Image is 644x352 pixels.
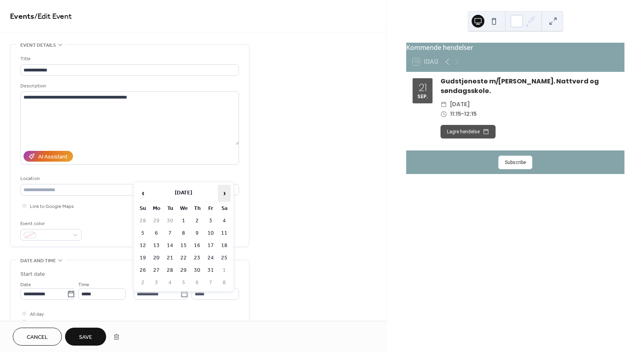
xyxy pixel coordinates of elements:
th: Fr [204,203,217,214]
div: 21 [419,83,427,93]
td: 26 [136,265,149,276]
td: 30 [164,215,176,227]
span: Show date only [30,318,63,327]
td: 11 [218,227,231,239]
td: 13 [150,240,163,251]
td: 21 [164,252,176,264]
span: Save [79,333,92,342]
div: Start date [20,270,45,279]
span: 11:15 [450,109,461,119]
td: 7 [164,227,176,239]
a: Events [10,9,34,24]
td: 6 [150,227,163,239]
td: 2 [191,215,203,227]
button: Lagre hendelse [441,125,496,138]
td: 5 [177,277,190,289]
th: Th [191,203,203,214]
td: 8 [177,227,190,239]
td: 29 [150,215,163,227]
td: 24 [204,252,217,264]
td: 30 [191,265,203,276]
span: Cancel [27,333,48,342]
span: Link to Google Maps [30,202,74,211]
td: 16 [191,240,203,251]
td: 15 [177,240,190,251]
button: Save [65,328,106,346]
span: Date and time [20,257,56,265]
span: / Edit Event [34,9,72,24]
td: 6 [191,277,203,289]
span: Time [78,281,89,289]
th: [DATE] [150,185,217,202]
span: Event details [20,41,56,49]
div: ​ [441,109,447,119]
div: Description [20,82,237,90]
td: 7 [204,277,217,289]
td: 28 [136,215,149,227]
td: 28 [164,265,176,276]
td: 25 [218,252,231,264]
span: 12:15 [464,109,477,119]
td: 12 [136,240,149,251]
td: 17 [204,240,217,251]
button: Cancel [13,328,62,346]
span: ‹ [137,185,149,201]
td: 23 [191,252,203,264]
button: Subscribe [498,156,532,169]
td: 22 [177,252,190,264]
div: Event color [20,220,80,228]
td: 14 [164,240,176,251]
button: AI Assistant [24,151,73,162]
td: 3 [150,277,163,289]
span: All day [30,310,44,318]
td: 1 [177,215,190,227]
th: Tu [164,203,176,214]
td: 10 [204,227,217,239]
td: 27 [150,265,163,276]
td: 5 [136,227,149,239]
td: 19 [136,252,149,264]
span: › [218,185,230,201]
td: 1 [218,265,231,276]
td: 31 [204,265,217,276]
div: ​ [441,100,447,109]
th: Sa [218,203,231,214]
td: 20 [150,252,163,264]
div: AI Assistant [38,153,67,161]
td: 8 [218,277,231,289]
td: 9 [191,227,203,239]
span: - [461,109,464,119]
td: 2 [136,277,149,289]
th: Mo [150,203,163,214]
div: Location [20,174,237,183]
div: Gudstjeneste m/[PERSON_NAME]. Nattverd og søndagsskole. [441,77,618,96]
td: 18 [218,240,231,251]
span: [DATE] [450,100,470,109]
td: 4 [164,277,176,289]
div: Kommende hendelser [406,43,624,52]
span: Date [20,281,31,289]
div: sep. [417,94,428,99]
th: Su [136,203,149,214]
div: Title [20,55,237,63]
th: We [177,203,190,214]
td: 29 [177,265,190,276]
td: 3 [204,215,217,227]
td: 4 [218,215,231,227]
